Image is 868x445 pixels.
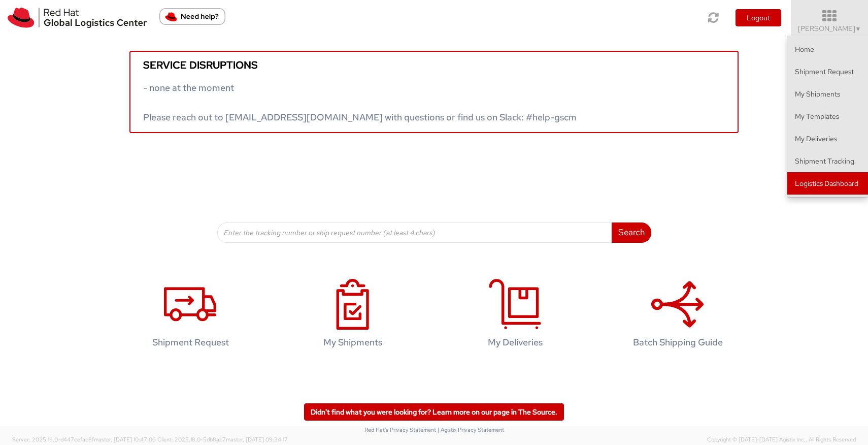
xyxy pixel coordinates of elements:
span: master, [DATE] 10:47:06 [94,436,156,443]
a: Batch Shipping Guide [602,268,754,363]
h4: Batch Shipping Guide [612,337,743,347]
a: Didn't find what you were looking for? Learn more on our page in The Source. [304,403,564,421]
span: Server: 2025.19.0-d447cefac8f [12,436,156,443]
button: Need help? [159,8,225,25]
a: My Shipments [787,83,868,105]
a: My Deliveries [439,268,591,363]
span: Client: 2025.18.0-5db8ab7 [157,436,288,443]
input: Enter the tracking number or ship request number (at least 4 chars) [217,222,612,243]
button: Search [612,222,651,243]
button: Logout [736,9,781,26]
span: ▼ [855,25,861,33]
a: Service disruptions - none at the moment Please reach out to [EMAIL_ADDRESS][DOMAIN_NAME] with qu... [129,51,739,133]
span: [PERSON_NAME] [798,24,861,33]
h4: Shipment Request [125,337,256,347]
h4: My Deliveries [450,337,581,347]
a: Home [787,38,868,60]
a: Shipment Tracking [787,150,868,172]
span: Copyright © [DATE]-[DATE] Agistix Inc., All Rights Reserved [707,436,856,444]
a: Shipment Request [114,268,266,363]
a: Red Hat's Privacy Statement [364,426,436,433]
span: - none at the moment Please reach out to [EMAIL_ADDRESS][DOMAIN_NAME] with questions or find us o... [143,82,577,123]
h5: Service disruptions [143,59,725,71]
a: My Shipments [277,268,429,363]
img: rh-logistics-00dfa346123c4ec078e1.svg [8,8,147,28]
span: master, [DATE] 09:34:17 [226,436,288,443]
a: Shipment Request [787,60,868,83]
a: My Deliveries [787,128,868,150]
a: Logistics Dashboard [787,172,868,195]
h4: My Shipments [287,337,418,347]
a: My Templates [787,105,868,128]
a: | Agistix Privacy Statement [438,426,504,433]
